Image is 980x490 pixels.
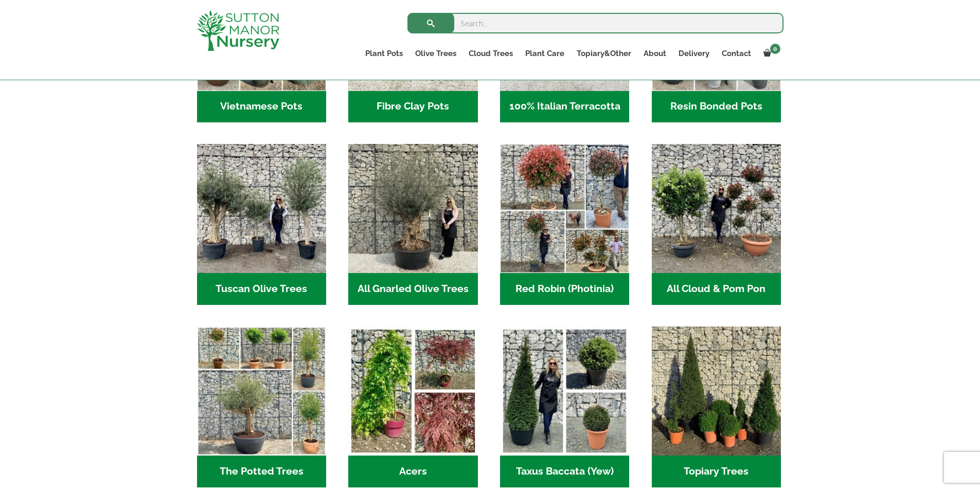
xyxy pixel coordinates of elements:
[652,456,781,487] h2: Topiary Trees
[652,326,781,456] img: Home - C8EC7518 C483 4BAA AA61 3CAAB1A4C7C4 1 201 a
[519,46,571,61] a: Plant Care
[500,273,629,305] h2: Red Robin (Photinia)
[652,326,781,487] a: Visit product category Topiary Trees
[407,13,783,33] input: Search...
[197,273,326,305] h2: Tuscan Olive Trees
[348,91,477,123] h2: Fibre Clay Pots
[571,46,637,61] a: Topiary&Other
[672,46,716,61] a: Delivery
[348,144,477,305] a: Visit product category All Gnarled Olive Trees
[348,326,477,487] a: Visit product category Acers
[462,46,519,61] a: Cloud Trees
[348,273,477,305] h2: All Gnarled Olive Trees
[197,144,326,273] img: Home - 7716AD77 15EA 4607 B135 B37375859F10
[500,326,629,487] a: Visit product category Taxus Baccata (Yew)
[348,456,477,487] h2: Acers
[348,144,477,273] img: Home - 5833C5B7 31D0 4C3A 8E42 DB494A1738DB
[500,144,629,305] a: Visit product category Red Robin (Photinia)
[500,456,629,487] h2: Taxus Baccata (Yew)
[652,91,781,123] h2: Resin Bonded Pots
[197,326,326,456] img: Home - new coll
[197,144,326,305] a: Visit product category Tuscan Olive Trees
[500,91,629,123] h2: 100% Italian Terracotta
[500,144,629,273] img: Home - F5A23A45 75B5 4929 8FB2 454246946332
[652,144,781,273] img: Home - A124EB98 0980 45A7 B835 C04B779F7765
[197,326,326,487] a: Visit product category The Potted Trees
[197,91,326,123] h2: Vietnamese Pots
[409,46,462,61] a: Olive Trees
[770,44,780,54] span: 0
[500,326,629,456] img: Home - Untitled Project
[652,144,781,305] a: Visit product category All Cloud & Pom Pon
[359,46,409,61] a: Plant Pots
[652,273,781,305] h2: All Cloud & Pom Pon
[197,456,326,487] h2: The Potted Trees
[637,46,672,61] a: About
[757,46,783,61] a: 0
[348,326,477,456] img: Home - Untitled Project 4
[716,46,757,61] a: Contact
[197,10,279,51] img: logo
